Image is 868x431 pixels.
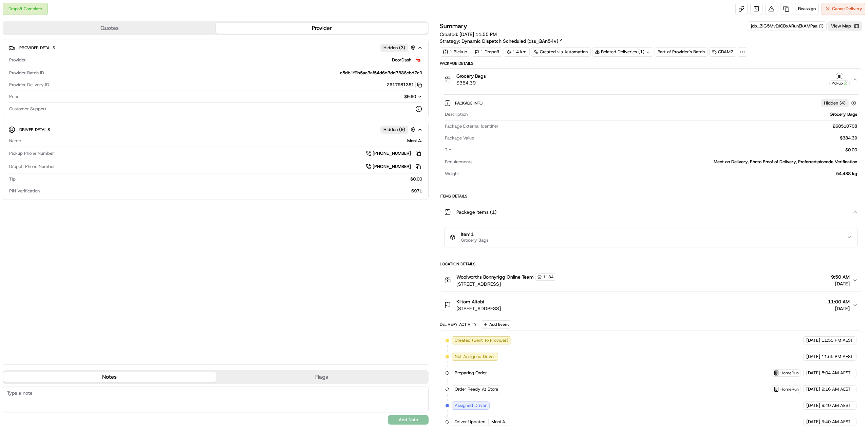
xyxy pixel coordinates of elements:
[440,294,862,316] button: Kiltom Altobi[STREET_ADDRESS]11:00 AM[DATE]
[822,3,865,15] button: CancelDelivery
[445,147,451,153] span: Tip
[455,402,487,409] span: Assigned Driver
[543,274,554,280] span: 1184
[383,45,405,51] span: Hidden ( 3 )
[383,127,405,133] span: Hidden ( 9 )
[380,125,417,134] button: Hidden (9)
[440,61,862,66] div: Package Details
[456,281,556,287] span: [STREET_ADDRESS]
[440,69,862,90] button: Grocery Bags$384.39Pickup
[440,193,862,199] div: Items Details
[440,223,862,257] div: Package Items (1)
[780,370,799,376] span: HomeRun
[592,47,653,57] div: Related Deliveries (1)
[440,322,477,327] div: Delivery Activity
[440,90,862,189] div: Grocery Bags$384.39Pickup
[440,261,862,267] div: Location Details
[470,111,857,117] div: Grocery Bags
[828,298,850,305] span: 11:00 AM
[531,47,591,57] a: Created via Automation
[829,80,850,86] div: Pickup
[806,370,820,376] span: [DATE]
[340,70,422,76] span: c5db1f9b5ac3af54d6d3dd7886cbd7c9
[751,23,824,29] button: job_ZiG5MvDJCBxARunEkAMPaa
[822,419,851,425] span: 9:40 AM AEST
[404,94,416,99] span: $9.60
[216,23,428,34] button: Provider
[387,82,422,88] button: 2617981351
[440,31,497,38] span: Created:
[445,135,474,141] span: Package Value
[366,163,422,170] a: [PHONE_NUMBER]
[455,386,498,392] span: Order Ready At Store
[795,3,819,15] button: Reassign
[9,188,40,194] span: PIN Verification
[806,354,820,360] span: [DATE]
[455,419,486,425] span: Driver Updated
[9,164,55,170] span: Dropoff Phone Number
[806,402,820,409] span: [DATE]
[455,354,495,360] span: Not Assigned Driver
[709,47,736,57] div: CDAM2
[440,201,862,223] button: Package Items (1)
[824,100,846,106] span: Hidden ( 4 )
[445,159,472,165] span: Requirements
[828,305,850,312] span: [DATE]
[9,94,19,100] span: Price
[24,138,422,144] div: Moni A.
[822,337,853,343] span: 11:55 PM AEST
[455,100,484,106] span: Package Info
[445,111,468,117] span: Description
[475,159,857,165] div: Meet on Delivery, Photo Proof of Delivery, Preferred:pincode Verification
[491,419,506,425] span: Moni A.
[821,99,858,107] button: Hidden (4)
[19,127,50,132] span: Driver Details
[504,47,530,57] div: 1.4 km
[9,176,16,182] span: Tip
[445,227,857,247] button: Item1Grocery Bags
[831,274,850,280] span: 9:50 AM
[392,57,411,63] span: DoorDash
[3,23,216,34] button: Quotes
[461,238,488,243] span: Grocery Bags
[445,123,498,129] span: Package External Identifier
[461,38,563,44] a: Dynamic Dispatch Scheduled (dss_QAn54v)
[459,31,497,37] span: [DATE] 11:55 PM
[8,124,423,135] button: Driver DetailsHidden (9)
[832,6,862,12] span: Cancel Delivery
[440,23,467,29] h3: Summary
[829,73,850,86] button: Pickup
[440,38,563,44] div: Strategy:
[462,171,857,177] div: 54.488 kg
[366,150,422,157] a: [PHONE_NUMBER]
[481,320,511,329] button: Add Event
[456,79,486,86] span: $384.39
[454,147,857,153] div: $0.00
[380,43,417,52] button: Hidden (3)
[9,82,49,88] span: Provider Delivery ID
[455,370,487,376] span: Preparing Order
[9,70,44,76] span: Provider Batch ID
[216,372,428,382] button: Flags
[9,57,26,63] span: Provider
[822,370,851,376] span: 8:04 AM AEST
[822,402,851,409] span: 9:40 AM AEST
[8,42,423,53] button: Provider DetailsHidden (3)
[461,231,488,238] span: Item 1
[477,135,857,141] div: $384.39
[456,298,484,305] span: Kiltom Altobi
[42,188,422,194] div: 6971
[373,150,411,156] span: [PHONE_NUMBER]
[18,176,422,182] div: $0.00
[806,337,820,343] span: [DATE]
[456,209,496,215] span: Package Items ( 1 )
[822,386,851,392] span: 9:16 AM AEST
[806,386,820,392] span: [DATE]
[9,138,21,144] span: Name
[456,274,534,280] span: Woolworths Bonnyrigg Online Team
[456,305,501,312] span: [STREET_ADDRESS]
[780,387,799,392] span: HomeRun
